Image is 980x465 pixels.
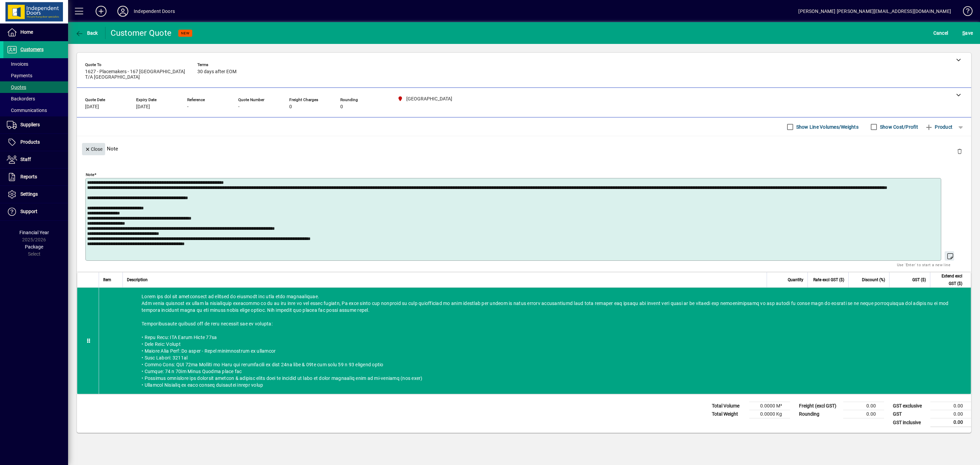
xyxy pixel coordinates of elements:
[962,30,965,36] span: S
[708,410,749,418] td: Total Weight
[90,5,112,17] button: Add
[238,104,240,110] span: -
[19,230,49,235] span: Financial Year
[951,148,968,154] app-page-header-button: Delete
[930,410,971,418] td: 0.00
[181,31,190,35] span: NEW
[912,276,926,284] span: GST ($)
[796,402,843,410] td: Freight (excl GST)
[843,410,884,418] td: 0.00
[3,169,68,186] a: Reports
[921,121,956,133] button: Product
[3,70,68,81] a: Payments
[897,261,950,269] mat-hint: Use 'Enter' to start a new line
[3,186,68,203] a: Settings
[749,402,790,410] td: 0.0000 M³
[134,6,175,17] div: Independent Doors
[75,30,98,36] span: Back
[85,104,99,110] span: [DATE]
[3,116,68,133] a: Suppliers
[7,96,35,101] span: Backorders
[930,418,971,427] td: 0.00
[80,146,107,152] app-page-header-button: Close
[20,122,40,127] span: Suppliers
[3,58,68,70] a: Invoices
[813,276,844,284] span: Rate excl GST ($)
[99,288,971,394] div: Lorem ips dol sit ametconsect ad elitsed do eiusmodt inc utla etdo magnaaliquae. Adm venia quisno...
[749,410,790,418] td: 0.0000 Kg
[25,244,43,250] span: Package
[127,276,148,284] span: Description
[930,402,971,410] td: 0.00
[3,203,68,220] a: Support
[85,69,187,80] span: 1627 - Placemakers - 167 [GEOGRAPHIC_DATA] T/A [GEOGRAPHIC_DATA]
[340,104,343,110] span: 0
[889,410,930,418] td: GST
[925,122,952,132] span: Product
[961,27,975,39] button: Save
[951,143,968,159] button: Delete
[798,6,951,17] div: [PERSON_NAME] [PERSON_NAME][EMAIL_ADDRESS][DOMAIN_NAME]
[77,136,971,161] div: Note
[86,172,94,177] mat-label: Note
[7,73,32,78] span: Payments
[3,151,68,168] a: Staff
[187,104,189,110] span: -
[933,28,948,38] span: Cancel
[3,105,68,116] a: Communications
[20,209,37,214] span: Support
[879,124,918,130] label: Show Cost/Profit
[20,157,31,162] span: Staff
[962,28,973,38] span: ave
[20,139,40,145] span: Products
[934,272,962,287] span: Extend excl GST ($)
[20,174,37,179] span: Reports
[796,410,843,418] td: Rounding
[20,191,38,197] span: Settings
[82,143,105,155] button: Close
[111,28,172,38] div: Customer Quote
[3,81,68,93] a: Quotes
[843,402,884,410] td: 0.00
[136,104,150,110] span: [DATE]
[197,69,236,75] span: 30 days after EOM
[795,124,859,130] label: Show Line Volumes/Weights
[3,134,68,151] a: Products
[958,1,971,23] a: Knowledge Base
[3,93,68,105] a: Backorders
[889,402,930,410] td: GST exclusive
[889,418,930,427] td: GST inclusive
[708,402,749,410] td: Total Volume
[112,5,134,17] button: Profile
[85,144,102,155] span: Close
[862,276,885,284] span: Discount (%)
[7,84,26,90] span: Quotes
[20,29,33,35] span: Home
[73,27,100,39] button: Back
[788,276,803,284] span: Quantity
[289,104,292,110] span: 0
[7,108,47,113] span: Communications
[68,27,105,39] app-page-header-button: Back
[7,61,28,67] span: Invoices
[932,27,950,39] button: Cancel
[3,24,68,41] a: Home
[20,47,44,52] span: Customers
[103,276,111,284] span: Item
